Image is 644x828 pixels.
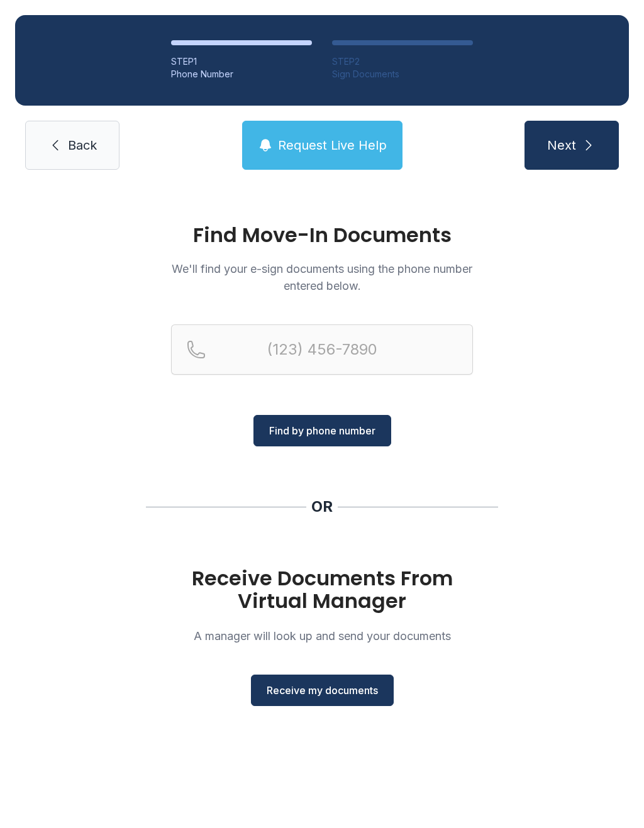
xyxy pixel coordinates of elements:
h1: Receive Documents From Virtual Manager [171,567,473,612]
div: OR [311,497,333,517]
h1: Find Move-In Documents [171,225,473,245]
div: STEP 2 [332,55,473,68]
input: Reservation phone number [171,324,473,375]
div: Sign Documents [332,68,473,80]
span: Next [547,136,576,154]
span: Receive my documents [267,683,378,698]
span: Back [68,136,97,154]
span: Find by phone number [269,423,375,438]
div: Phone Number [171,68,312,80]
div: STEP 1 [171,55,312,68]
p: We'll find your e-sign documents using the phone number entered below. [171,260,473,294]
span: Request Live Help [278,136,387,154]
p: A manager will look up and send your documents [171,627,473,644]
